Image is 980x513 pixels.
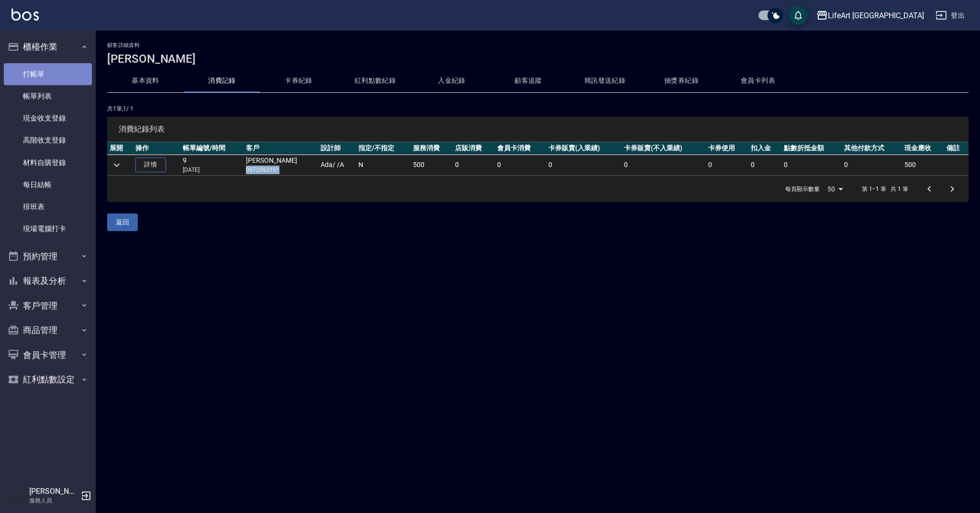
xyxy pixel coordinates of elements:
[862,185,908,193] p: 第 1–1 筆 共 1 筆
[133,142,180,155] th: 操作
[4,85,92,107] a: 帳單列表
[4,293,92,318] button: 客戶管理
[944,142,969,155] th: 備註
[4,34,92,59] button: 櫃檯作業
[748,142,782,155] th: 扣入金
[622,155,706,176] td: 0
[107,69,184,92] button: 基本資料
[356,142,411,155] th: 指定/不指定
[842,142,902,155] th: 其他付款方式
[8,486,27,505] img: Person
[107,213,138,231] button: 返回
[546,155,622,176] td: 0
[184,69,260,92] button: 消費記錄
[4,63,92,85] a: 打帳單
[622,142,706,155] th: 卡券販賣(不入業績)
[4,268,92,293] button: 報表及分析
[546,142,622,155] th: 卡券販賣(入業績)
[4,218,92,240] a: 現場電腦打卡
[706,142,748,155] th: 卡券使用
[4,107,92,129] a: 現金收支登錄
[567,69,643,92] button: 簡訊發送紀錄
[4,174,92,196] a: 每日結帳
[110,158,124,172] button: expand row
[842,155,902,176] td: 0
[4,196,92,218] a: 排班表
[356,155,411,176] td: N
[781,142,842,155] th: 點數折抵金額
[932,7,969,24] button: 登出
[29,487,78,496] h5: [PERSON_NAME]
[4,367,92,392] button: 紅利點數設定
[902,155,944,176] td: 500
[411,155,453,176] td: 500
[29,496,78,505] p: 服務人員
[785,185,820,193] p: 每頁顯示數量
[813,6,928,25] button: LifeArt [GEOGRAPHIC_DATA]
[789,6,808,25] button: save
[413,69,490,92] button: 入金紀錄
[781,155,842,176] td: 0
[453,155,495,176] td: 0
[244,142,318,155] th: 客戶
[411,142,453,155] th: 服務消費
[246,166,316,174] p: 0972093191
[495,155,546,176] td: 0
[902,142,944,155] th: 現金應收
[107,142,133,155] th: 展開
[107,52,969,66] h3: [PERSON_NAME]
[4,152,92,174] a: 材料自購登錄
[119,124,957,134] span: 消費紀錄列表
[318,142,356,155] th: 設計師
[748,155,782,176] td: 0
[244,155,318,176] td: [PERSON_NAME]
[4,129,92,151] a: 高階收支登錄
[107,42,969,48] h2: 顧客詳細資料
[4,244,92,269] button: 預約管理
[107,104,969,113] p: 共 1 筆, 1 / 1
[318,155,356,176] td: Ada / /A
[495,142,546,155] th: 會員卡消費
[490,69,567,92] button: 顧客追蹤
[4,318,92,343] button: 商品管理
[260,69,337,92] button: 卡券紀錄
[135,157,166,172] a: 詳情
[337,69,413,92] button: 紅利點數紀錄
[643,69,720,92] button: 抽獎券紀錄
[183,166,241,174] p: [DATE]
[720,69,796,92] button: 會員卡列表
[824,176,846,202] div: 50
[828,10,924,22] div: LifeArt [GEOGRAPHIC_DATA]
[180,142,244,155] th: 帳單編號/時間
[453,142,495,155] th: 店販消費
[706,155,748,176] td: 0
[4,343,92,368] button: 會員卡管理
[11,9,39,21] img: Logo
[180,155,244,176] td: 9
